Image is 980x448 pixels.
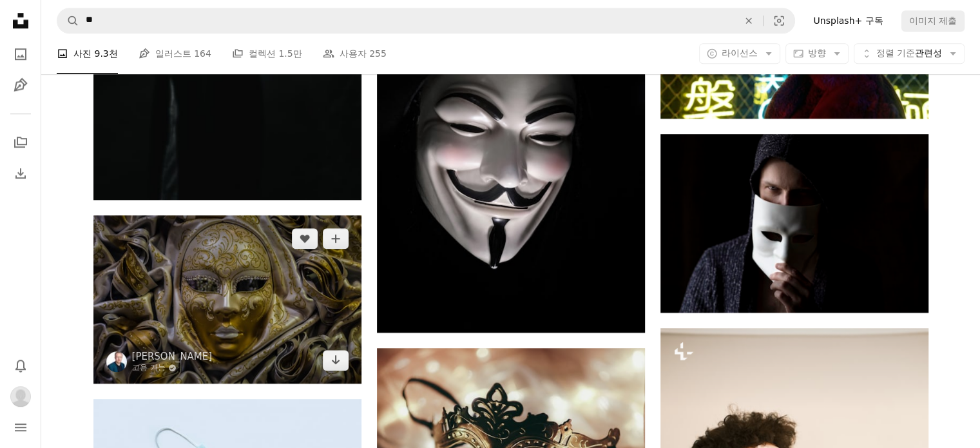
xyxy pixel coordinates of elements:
[8,414,34,440] button: 메뉴
[323,350,349,371] a: 다운로드
[57,8,79,33] button: Unsplash 검색
[323,228,349,249] button: 컬렉션에 추가
[764,8,794,33] button: 시각적 검색
[93,215,361,383] img: 금색과 흰색 가장 무도회 공 마스크
[132,350,213,363] a: [PERSON_NAME]
[8,8,34,36] a: 홈 — Unsplash
[292,228,318,249] button: 좋아요
[10,386,31,407] img: 사용자 SAMSOOK ROH의 아바타
[901,10,965,31] button: 이미지 제출
[93,293,361,305] a: 금색과 흰색 가장 무도회 공 마스크
[194,47,211,61] span: 164
[722,48,758,59] span: 라이선스
[232,34,302,75] a: 컬렉션 1.5만
[323,34,387,75] a: 사용자 255
[139,34,211,75] a: 일러스트 164
[699,44,780,64] button: 라이선스
[8,130,34,155] a: 컬렉션
[369,47,387,61] span: 255
[8,41,34,67] a: 사진
[660,217,928,229] a: 검은 니트 모자와 회색 스웨터를 입은 사람
[660,134,928,313] img: 검은 니트 모자와 회색 스웨터를 입은 사람
[805,10,890,31] a: Unsplash+ 구독
[132,363,213,373] a: 고용 가능
[8,353,34,378] button: 알림
[876,48,942,61] span: 관련성
[735,8,763,33] button: 삭제
[876,48,915,59] span: 정렬 기준
[57,8,795,34] form: 사이트 전체에서 이미지 찾기
[8,72,34,98] a: 일러스트
[785,44,849,64] button: 방향
[377,125,645,137] a: 가이 포크스 마스크
[8,161,34,186] a: 다운로드 내역
[278,47,302,61] span: 1.5만
[854,44,965,64] button: 정렬 기준관련성
[808,48,826,59] span: 방향
[8,384,34,409] button: 프로필
[106,351,127,372] img: Vlad Hilitanu의 프로필로 이동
